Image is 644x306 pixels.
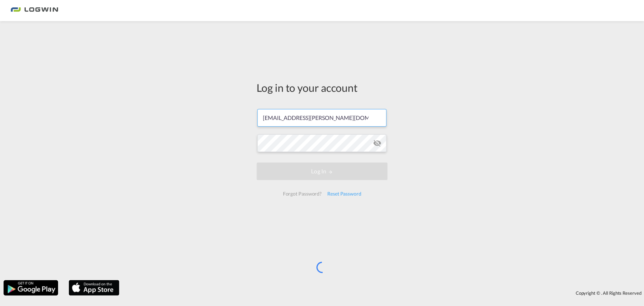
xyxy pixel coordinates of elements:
[68,279,120,296] img: apple.png
[3,279,59,296] img: google.png
[257,162,387,180] button: LOGIN
[280,187,324,200] div: Forgot Password?
[11,3,58,19] img: 2761ae10d95411efa20a1f5e0282d2d7.png
[373,139,381,147] md-icon: icon-eye-off
[324,187,364,200] div: Reset Password
[257,80,387,95] div: Log in to your account
[257,109,386,127] input: Enter email/phone number
[123,287,644,299] div: Copyright © . All Rights Reserved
